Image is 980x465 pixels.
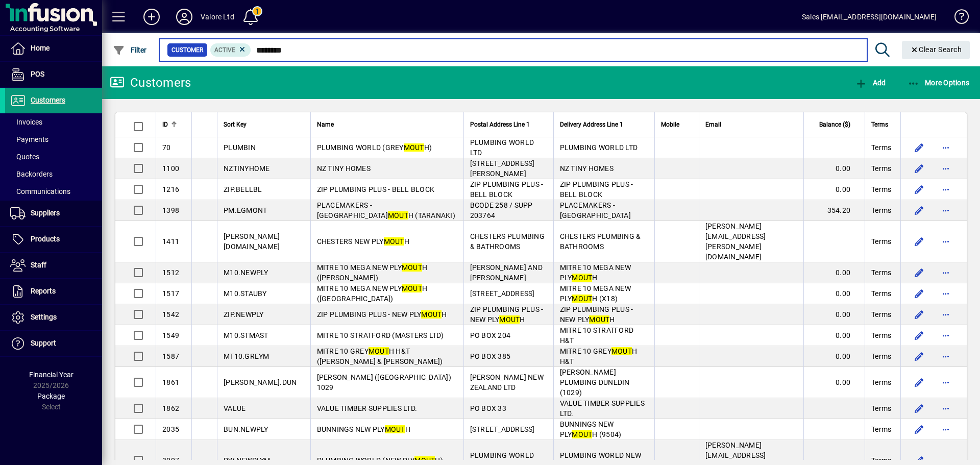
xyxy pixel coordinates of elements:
[135,8,168,26] button: Add
[5,62,102,87] a: POS
[224,164,270,173] span: NZTINYHOME
[938,400,954,417] button: More options
[871,205,891,215] span: Terms
[201,9,234,25] div: Valore Ltd
[871,142,891,153] span: Terms
[910,45,962,54] span: Clear Search
[802,9,937,25] div: Sales [EMAIL_ADDRESS][DOMAIN_NAME]
[560,143,638,152] span: PLUMBING WORLD LTD
[560,232,641,251] span: CHESTERS PLUMBING & BATHROOMS
[317,373,451,391] span: [PERSON_NAME] ([GEOGRAPHIC_DATA]) 1029
[852,74,888,92] button: Add
[10,153,39,161] span: Quotes
[224,232,280,251] span: [PERSON_NAME][DOMAIN_NAME]
[938,285,954,302] button: More options
[31,96,65,104] span: Customers
[5,331,102,356] a: Support
[10,187,70,195] span: Communications
[414,456,435,464] em: MOUT
[317,119,457,130] div: Name
[404,143,424,152] em: MOUT
[470,263,543,282] span: [PERSON_NAME] AND [PERSON_NAME]
[560,284,631,303] span: MITRE 10 MEGA NEW PLY H (X18)
[5,279,102,304] a: Reports
[810,119,860,130] div: Balance ($)
[162,164,179,173] span: 1100
[938,327,954,344] button: More options
[911,264,927,281] button: Edit
[224,143,256,152] span: PLUMBIN
[803,158,865,179] td: 0.00
[560,420,622,438] span: BUNNINGS NEW PLY H (9504)
[224,185,262,193] span: ZIP.BELLBL
[572,274,592,282] em: MOUT
[317,201,455,219] span: PLACEMAKERS - [GEOGRAPHIC_DATA] H (TARANAKI)
[911,306,927,323] button: Edit
[705,119,721,130] span: Email
[10,135,48,143] span: Payments
[871,267,891,278] span: Terms
[855,79,886,87] span: Add
[162,378,179,386] span: 1861
[388,211,408,219] em: MOUT
[470,425,535,433] span: [STREET_ADDRESS]
[162,456,179,464] span: 3007
[31,339,56,347] span: Support
[938,306,954,323] button: More options
[210,43,251,57] mat-chip: Activation Status: Active
[171,45,203,55] span: Customer
[31,235,60,243] span: Products
[911,181,927,198] button: Edit
[162,289,179,298] span: 1517
[29,371,73,379] span: Financial Year
[911,160,927,177] button: Edit
[317,185,435,193] span: ZIP PLUMBING PLUS - BELL BLOCK
[5,253,102,278] a: Staff
[871,377,891,387] span: Terms
[560,347,638,365] span: MITRE 10 GREY H H&T
[911,202,927,218] button: Edit
[803,200,865,221] td: 354.20
[317,404,418,412] span: VALUE TIMBER SUPPLIES LTD.
[938,202,954,218] button: More options
[803,304,865,325] td: 0.00
[470,289,535,298] span: [STREET_ADDRESS]
[871,163,891,174] span: Terms
[902,41,970,59] button: Clear
[560,164,614,173] span: NZ TINY HOMES
[938,264,954,281] button: More options
[224,378,297,386] span: [PERSON_NAME].DUN
[110,41,150,59] button: Filter
[560,368,630,397] span: [PERSON_NAME] PLUMBING DUNEDIN (1029)
[369,347,389,355] em: MOUT
[224,268,268,277] span: M10.NEWPLY
[938,181,954,198] button: More options
[31,287,56,295] span: Reports
[705,222,766,261] span: [PERSON_NAME][EMAIL_ADDRESS][PERSON_NAME][DOMAIN_NAME]
[560,263,631,282] span: MITRE 10 MEGA NEW PLY H
[871,236,891,247] span: Terms
[803,346,865,367] td: 0.00
[37,392,65,400] span: Package
[168,8,201,26] button: Profile
[162,425,179,433] span: 2035
[871,309,891,320] span: Terms
[470,305,544,324] span: ZIP PLUMBING PLUS - NEW PLY H
[317,119,334,130] span: Name
[317,347,443,365] span: MITRE 10 GREY H H&T ([PERSON_NAME] & [PERSON_NAME])
[470,138,534,157] span: PLUMBING WORLD LTD
[871,119,888,130] span: Terms
[803,325,865,346] td: 0.00
[938,233,954,250] button: More options
[470,119,530,130] span: Postal Address Line 1
[470,404,506,412] span: PO BOX 33
[317,143,432,152] span: PLUMBING WORLD (GREY H)
[110,75,191,91] div: Customers
[162,206,179,214] span: 1398
[5,227,102,252] a: Products
[589,315,609,324] em: MOUT
[317,456,443,464] span: PLUMBING WORLD (NEW PLY H)
[911,327,927,344] button: Edit
[938,374,954,390] button: More options
[470,180,544,199] span: ZIP PLUMBING PLUS - BELL BLOCK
